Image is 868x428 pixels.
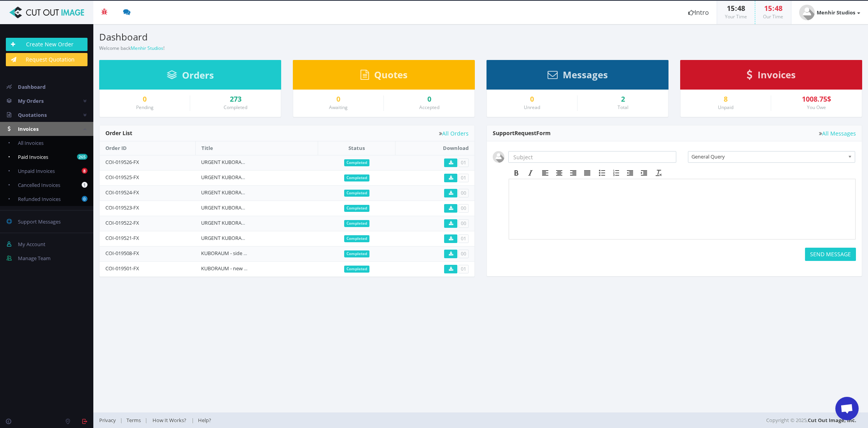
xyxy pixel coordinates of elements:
[758,68,796,81] span: Invoices
[105,204,139,211] a: COI-019523-FX
[493,151,504,163] img: user_default.jpg
[18,97,44,104] span: My Orders
[195,141,318,155] th: Title
[344,159,369,166] span: Completed
[691,151,845,162] span: General Query
[299,95,378,103] a: 0
[344,250,369,257] span: Completed
[509,168,523,178] div: Bold
[623,168,637,178] div: Decrease indent
[777,95,856,103] div: 1008.75$
[6,53,87,66] a: Request Quotation
[344,205,369,212] span: Completed
[390,95,469,103] a: 0
[764,4,772,13] span: 15
[344,266,369,273] span: Completed
[18,153,48,160] span: Paid Invoices
[105,189,139,196] a: COI-019524-FX
[99,417,120,424] a: Privacy
[686,95,765,103] a: 8
[747,73,796,80] a: Invoices
[360,73,408,80] a: Quotes
[344,220,369,227] span: Completed
[805,248,856,261] button: SEND MESSAGE
[99,32,475,42] h3: Dashboard
[152,417,186,424] span: How It Works?
[766,416,856,424] span: Copyright © 2025,
[508,151,676,163] input: Subject
[201,219,290,226] a: URGENT KUBORAUM DETAILS - Part 02
[523,168,537,178] div: Italic
[105,95,184,103] div: 0
[82,196,87,202] b: 0
[201,204,290,211] a: URGENT KUBORAUM DETAILS - Part 03
[835,397,859,420] a: Aprire la chat
[82,182,87,188] b: 1
[82,168,87,174] b: 8
[763,13,783,20] small: Our Time
[105,250,139,257] a: COI-019508-FX
[329,104,348,111] small: Awaiting
[167,73,214,80] a: Orders
[524,104,540,111] small: Unread
[374,68,408,81] span: Quotes
[99,45,164,51] small: Welcome back !
[439,130,469,136] a: All Orders
[548,73,608,80] a: Messages
[18,241,45,248] span: My Account
[652,168,666,178] div: Clear formatting
[201,234,290,241] a: URGENT KUBORAUM DETAILS - Part 01
[566,168,580,178] div: Align right
[136,104,154,111] small: Pending
[105,174,139,181] a: COI-019525-FX
[737,4,745,13] span: 48
[18,255,51,262] span: Manage Team
[583,95,662,103] div: 2
[182,69,214,81] span: Orders
[681,1,717,24] a: Intro
[609,168,623,178] div: Numbered list
[618,104,628,111] small: Total
[718,104,733,111] small: Unpaid
[18,125,38,132] span: Invoices
[18,167,55,174] span: Unpaid Invoices
[563,68,608,81] span: Messages
[18,111,47,118] span: Quotations
[819,130,856,136] a: All Messages
[105,265,139,272] a: COI-019501-FX
[493,95,571,103] a: 0
[18,218,61,225] span: Support Messages
[18,139,44,146] span: All Invoices
[725,13,747,20] small: Your Time
[419,104,439,111] small: Accepted
[799,5,815,20] img: user_default.jpg
[493,129,551,137] span: Support Form
[105,159,139,166] a: COI-019526-FX
[595,168,609,178] div: Bullet list
[196,95,275,103] a: 273
[194,417,215,424] a: Help?
[201,250,254,257] a: KUBORAUM - side view
[395,141,474,155] th: Download
[105,129,132,137] span: Order List
[791,1,868,24] a: Menhir Studios
[808,417,856,424] a: Cut Out Image, Inc.
[580,168,594,178] div: Justify
[552,168,566,178] div: Align center
[509,179,855,239] iframe: Rich Text Area. Press ALT-F9 for menu. Press ALT-F10 for toolbar. Press ALT-0 for help
[105,234,139,241] a: COI-019521-FX
[131,45,163,51] a: Menhir Studios
[807,104,826,111] small: You Owe
[538,168,552,178] div: Align left
[18,196,61,203] span: Refunded Invoices
[727,4,735,13] span: 15
[735,4,737,13] span: :
[105,219,139,226] a: COI-019522-FX
[18,181,60,188] span: Cancelled Invoices
[224,104,247,111] small: Completed
[201,174,290,181] a: URGENT KUBORAUM DETAILS - Part 05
